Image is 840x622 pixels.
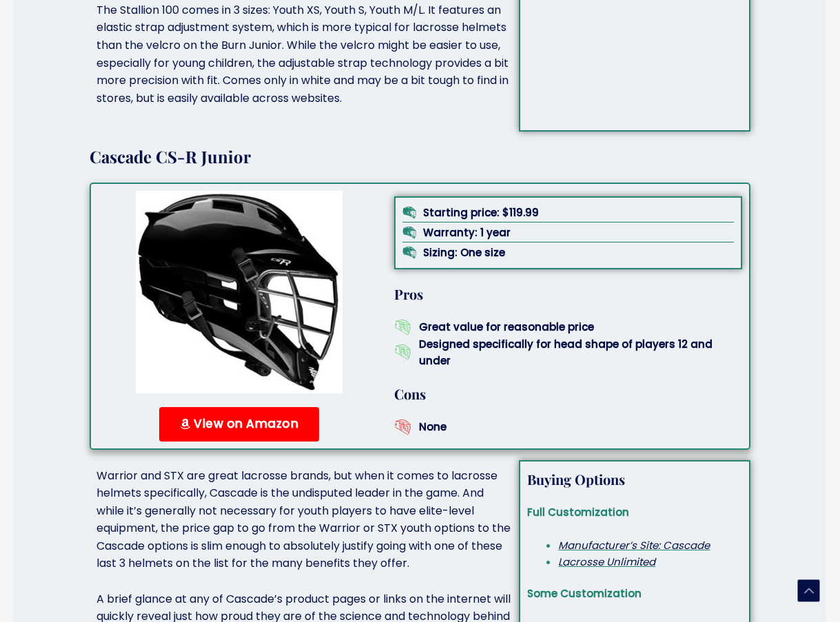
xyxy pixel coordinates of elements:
span: View on Amazon [194,418,298,431]
a: Lacrosse Unlimited [558,554,655,569]
a: Manufacturer’s Site: Cascade [558,538,710,552]
h5: Cons [394,383,742,405]
h4: Cascade CS-R Junior [90,145,750,169]
p: Warrior and STX are great lacrosse brands, but when it comes to lacrosse helmets specifically, Ca... [96,467,512,573]
h5: Pros [394,283,742,305]
h5: Buying Options [527,468,742,490]
span: Starting price: $119.99 [420,205,539,221]
p: The Stallion 100 comes in 3 sizes: Youth XS, Youth S, Youth M/L. It features an elastic strap adj... [96,1,512,107]
a: View on Amazon [159,407,320,442]
span: None [416,419,447,435]
strong: Some Customization [527,586,642,601]
strong: Full Customization [527,505,629,519]
span: Designed specifically for head shape of players 12 and under [416,336,742,369]
span: Sizing: One size [420,245,505,261]
span: Warranty: 1 year [420,225,511,241]
span: Great value for reasonable price [416,319,594,335]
